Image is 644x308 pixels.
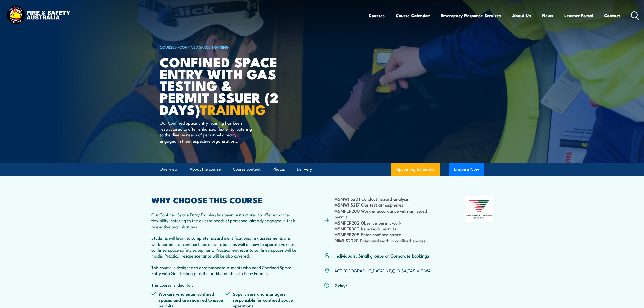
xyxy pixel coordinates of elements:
[233,163,261,176] a: Course content
[441,9,501,22] a: Emergency Response Services
[151,235,299,259] p: Students will learn to complete hazard identifications, risk assessments and work permits for con...
[424,267,431,273] a: WA
[160,163,178,176] a: Overview
[179,44,229,50] a: Confined Space Training
[542,9,553,22] a: News
[151,212,299,229] p: Our Confined Space Entry Training has been restructured to offer enhanced flexibility, catering t...
[334,196,441,202] li: MSMWHS201 Conduct hazard analysis
[417,267,423,273] a: VIC
[334,282,348,288] p: 2 days
[334,226,441,231] li: MSMPER300 Issue work permits
[273,163,285,176] a: Photos
[160,44,177,50] a: COURSES
[465,196,493,222] img: Nationally Recognised Training logo.
[334,268,431,273] p: , , , , , , ,
[334,237,441,243] li: RIIWHS202E Enter and work in confined spaces
[334,253,429,259] p: Individuals, Small groups or Corporate bookings
[392,267,400,273] a: QLD
[151,196,299,203] h2: WHY CHOOSE THIS COURSE
[151,282,299,288] p: This course is ideal for:
[386,267,391,273] a: NT
[297,163,312,176] a: Delivery
[190,163,221,176] a: About the course
[151,264,299,276] p: This course is designed to accommodate students who need Confined Space Entry with Gas Testing pl...
[564,9,593,22] a: Learner Portal
[160,44,285,50] h6: >
[604,9,620,22] a: Contact
[369,9,385,22] a: Courses
[334,231,441,237] li: MSMPER205 Enter confined space
[449,163,484,176] button: Enquire Now
[160,120,252,144] p: Our Confined Space Entry Training has been restructured to offer enhanced flexibility, catering t...
[408,267,415,273] a: TAS
[512,9,531,22] a: About Us
[334,208,441,220] li: MSMPER200 Work in accordance with an issued permit
[200,98,266,119] strong: TRAINING
[401,267,407,273] a: SA
[396,9,430,22] a: Course Calendar
[344,267,384,273] a: [GEOGRAPHIC_DATA]
[391,163,440,176] a: Upcoming Schedule
[334,267,342,273] a: ACT
[334,220,441,226] li: MSMPER202 Observe permit work
[334,202,441,208] li: MSMWHS217 Gas test atmospheres
[160,56,285,115] h1: Confined Space Entry with Gas Testing & Permit Issuer (2 days)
